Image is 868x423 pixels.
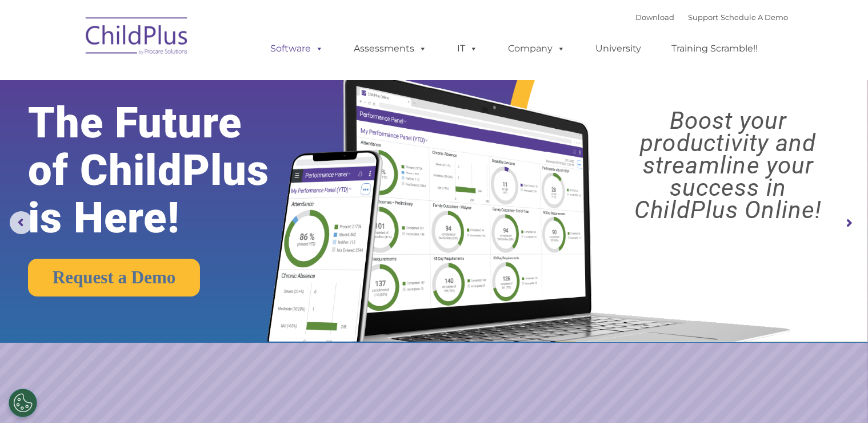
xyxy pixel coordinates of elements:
a: Software [259,37,335,60]
span: Last name [159,76,194,84]
a: University [585,37,653,60]
a: Company [497,37,577,60]
button: Cookies Settings [9,389,37,417]
a: IT [446,37,490,60]
img: ChildPlus by Procare Solutions [80,9,194,66]
rs-layer: Boost your productivity and streamline your success in ChildPlus Online! [599,109,857,221]
a: Schedule A Demo [721,13,789,22]
a: Support [689,13,719,22]
a: Download [636,13,675,22]
a: Training Scramble!! [661,37,770,60]
a: Assessments [343,37,439,60]
font: | [636,13,789,22]
a: Request a Demo [28,259,200,297]
span: Phone number [159,122,207,131]
rs-layer: The Future of ChildPlus is Here! [28,99,305,242]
